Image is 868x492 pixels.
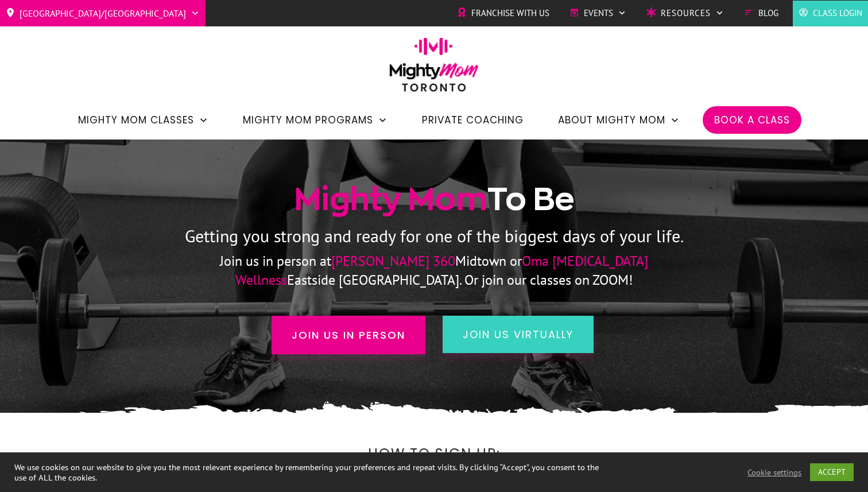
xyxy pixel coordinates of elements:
span: Mighty Mom Programs [243,110,373,130]
span: [PERSON_NAME] 360 [331,252,455,270]
a: ACCEPT [810,463,854,481]
a: Class Login [799,5,862,22]
span: [GEOGRAPHIC_DATA]/[GEOGRAPHIC_DATA] [20,4,186,22]
a: Join us in person [272,316,425,354]
span: Mighty Mom [294,181,487,216]
span: How to Sign Up: [368,444,501,463]
a: About Mighty Mom [558,110,680,130]
a: Cookie settings [747,467,801,478]
a: Book a Class [714,110,790,130]
span: Join us in person [292,327,405,343]
h1: To Be [90,179,778,220]
a: Blog [744,5,778,22]
a: join us virtually [443,316,594,353]
a: Franchise with Us [457,5,549,22]
span: Blog [758,5,778,22]
a: [GEOGRAPHIC_DATA]/[GEOGRAPHIC_DATA] [6,4,200,22]
a: Mighty Mom Classes [78,110,208,130]
span: Class Login [813,5,862,22]
a: Resources [646,5,724,22]
span: join us virtually [463,327,573,342]
span: Events [584,5,613,22]
span: Franchise with Us [471,5,549,22]
p: Getting you strong and ready for one of the biggest days of your life. [90,221,778,251]
p: Join us in person at Midtown or Eastside [GEOGRAPHIC_DATA]. Or join our classes on ZOOM! [172,252,697,289]
span: About Mighty Mom [558,110,665,130]
a: Events [569,5,626,22]
span: Oma [MEDICAL_DATA] Wellness [235,252,648,288]
span: Mighty Mom Classes [78,110,194,130]
a: Private Coaching [422,110,524,130]
span: Resources [661,5,711,22]
div: We use cookies on our website to give you the most relevant experience by remembering your prefer... [14,462,602,483]
a: Mighty Mom Programs [243,110,387,130]
img: mightymom-logo-toronto [383,37,485,100]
